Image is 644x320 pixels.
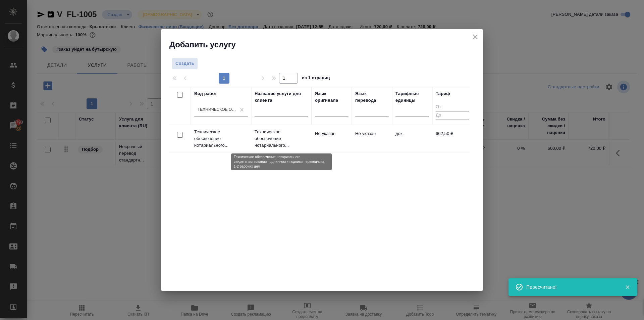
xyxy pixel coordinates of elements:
[194,90,217,97] div: Вид работ
[352,127,392,150] td: Не указан
[436,111,469,120] input: До
[169,39,483,50] h2: Добавить услугу
[526,284,615,290] div: Пересчитано!
[172,58,198,70] button: Создать
[432,127,473,150] td: 662,50 ₽
[621,284,634,290] button: Закрыть
[194,129,248,149] p: Техническое обеспечение нотариального...
[392,127,432,150] td: док.
[302,74,330,84] span: из 1 страниц
[436,103,469,111] input: От
[470,32,480,42] button: close
[436,90,450,97] div: Тариф
[175,60,194,67] span: Создать
[355,90,389,104] div: Язык перевода
[198,107,236,113] div: Техническое обеспечение нотариального свидетельствования подлинности подписи переводчика
[312,127,352,150] td: Не указан
[315,90,348,104] div: Язык оригинала
[255,129,308,149] p: Техническое обеспечение нотариального...
[255,90,308,104] div: Название услуги для клиента
[395,90,429,104] div: Тарифные единицы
